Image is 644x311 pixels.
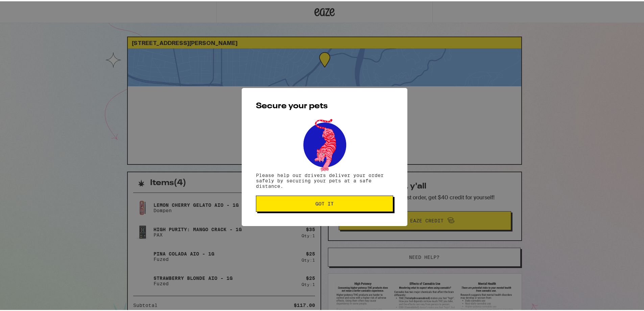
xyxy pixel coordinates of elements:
[256,194,393,210] button: Got it
[297,116,352,171] img: pets
[315,200,334,205] span: Got it
[256,171,393,187] p: Please help our drivers deliver your order safely by securing your pets at a safe distance.
[256,101,393,109] h2: Secure your pets
[4,5,49,10] span: Hi. Need any help?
